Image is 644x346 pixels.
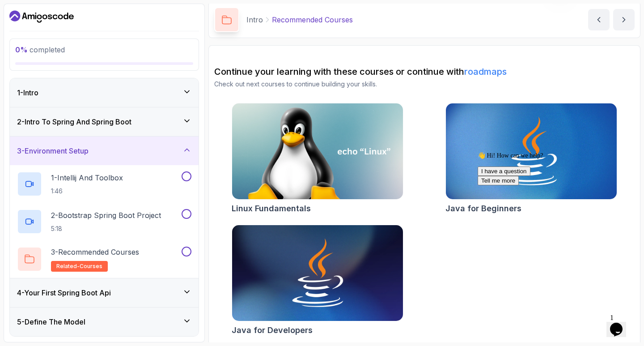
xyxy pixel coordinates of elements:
a: Dashboard [9,9,74,24]
button: previous content [588,9,610,30]
h3: 4 - Your First Spring Boot Api [17,287,111,298]
p: Intro [246,14,263,25]
button: 2-Bootstrap Spring Boot Project5:18 [17,209,191,234]
p: 5:18 [51,224,161,233]
button: 2-Intro To Spring And Spring Boot [10,107,199,136]
h3: 2 - Intro To Spring And Spring Boot [17,116,131,127]
p: 2 - Bootstrap Spring Boot Project [51,210,161,221]
span: 👋 Hi! How can we help? [4,4,69,11]
button: next content [613,9,635,30]
h2: Continue your learning with these courses or continue with [214,65,635,78]
a: Linux Fundamentals cardLinux Fundamentals [232,103,403,215]
button: I have a question [4,18,56,28]
p: 1:46 [51,187,123,196]
p: 1 - Intellij And Toolbox [51,172,123,183]
span: 0 % [15,45,28,54]
p: 3 - Recommended Courses [51,247,139,257]
p: Check out next courses to continue building your skills. [214,80,635,89]
a: Java for Beginners cardJava for Beginners [445,103,617,215]
h2: Java for Beginners [445,202,521,215]
button: 1-Intellij And Toolbox1:46 [17,171,191,196]
div: 👋 Hi! How can we help?I have a questionTell me more [4,4,165,37]
button: 3-Recommended Coursesrelated-courses [17,247,191,272]
p: Recommended Courses [272,14,353,25]
h2: Linux Fundamentals [232,202,311,215]
h3: 5 - Define The Model [17,316,85,327]
button: 3-Environment Setup [10,137,199,165]
iframe: chat widget [606,310,635,337]
a: Java for Developers cardJava for Developers [232,225,403,337]
span: completed [15,45,65,54]
h2: Java for Developers [232,324,313,337]
button: 1-Intro [10,78,199,107]
h3: 3 - Environment Setup [17,145,89,156]
button: 4-Your First Spring Boot Api [10,278,199,307]
img: Linux Fundamentals card [232,103,403,199]
h3: 1 - Intro [17,87,38,98]
img: Java for Developers card [232,225,403,321]
img: Java for Beginners card [446,103,617,199]
span: related-courses [56,263,102,270]
button: Tell me more [4,28,45,37]
a: roadmaps [464,66,507,77]
button: 5-Define The Model [10,308,199,336]
iframe: chat widget [474,148,635,306]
